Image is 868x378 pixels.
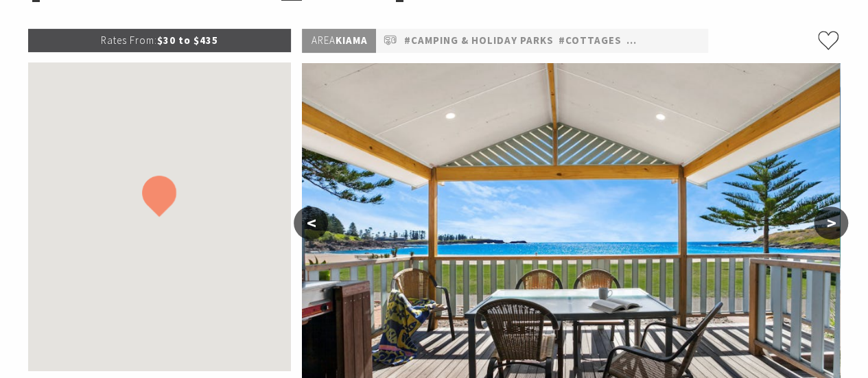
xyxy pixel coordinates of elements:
a: #Camping & Holiday Parks [403,32,553,49]
a: #Pet Friendly [626,32,705,49]
a: #Cottages [558,32,621,49]
button: > [814,206,848,239]
span: Rates From: [101,34,157,47]
p: $30 to $435 [28,29,292,52]
span: Area [311,34,335,47]
button: < [294,206,328,239]
p: Kiama [302,29,376,53]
